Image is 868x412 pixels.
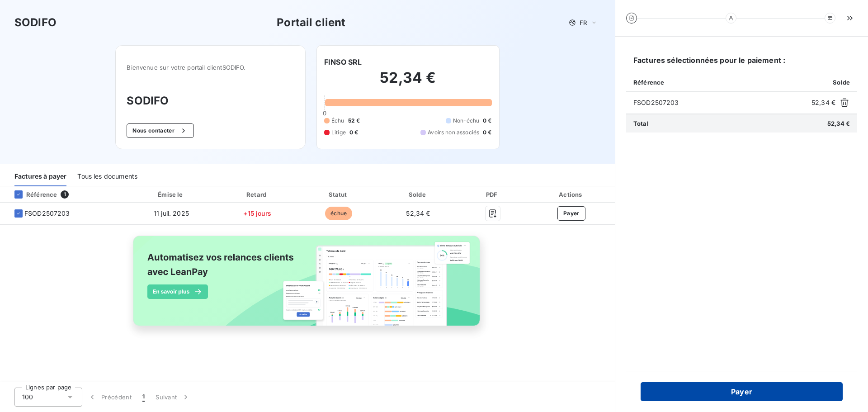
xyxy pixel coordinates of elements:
[125,230,490,341] img: banner
[633,98,808,107] span: FSOD2507203
[7,190,57,199] div: Référence
[137,388,150,407] button: 1
[323,109,326,117] span: 0
[218,190,297,199] div: Retard
[61,190,69,199] span: 1
[626,55,857,73] h6: Factures sélectionnées pour le paiement :
[127,93,294,109] h3: SODIFO
[483,117,491,125] span: 0 €
[428,128,479,137] span: Avoirs non associés
[142,393,145,402] span: 1
[406,209,430,217] span: 52,34 €
[833,79,850,86] span: Solde
[348,117,360,125] span: 52 €
[150,388,196,407] button: Suivant
[580,19,587,26] span: FR
[154,209,189,217] span: 11 juil. 2025
[22,393,33,402] span: 100
[331,128,346,137] span: Litige
[14,167,66,186] div: Factures à payer
[77,167,137,186] div: Tous les documents
[127,64,294,71] span: Bienvenue sur votre portail client SODIFO .
[381,190,455,199] div: Solde
[453,117,479,125] span: Non-échu
[24,209,70,218] span: FSOD2507203
[331,117,344,125] span: Échu
[324,57,362,67] h6: FINSO SRL
[128,190,214,199] div: Émise le
[127,123,193,138] button: Nous contacter
[349,128,358,137] span: 0 €
[243,209,271,217] span: +15 jours
[14,14,57,31] h3: SODIFO
[827,120,850,127] span: 52,34 €
[483,128,491,137] span: 0 €
[82,388,137,407] button: Précédent
[530,190,613,199] div: Actions
[811,98,835,107] span: 52,34 €
[324,69,492,96] h2: 52,34 €
[277,14,345,31] h3: Portail client
[557,206,585,221] button: Payer
[459,190,526,199] div: PDF
[633,120,649,127] span: Total
[633,79,664,86] span: Référence
[325,207,352,220] span: échue
[300,190,377,199] div: Statut
[641,382,843,401] button: Payer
